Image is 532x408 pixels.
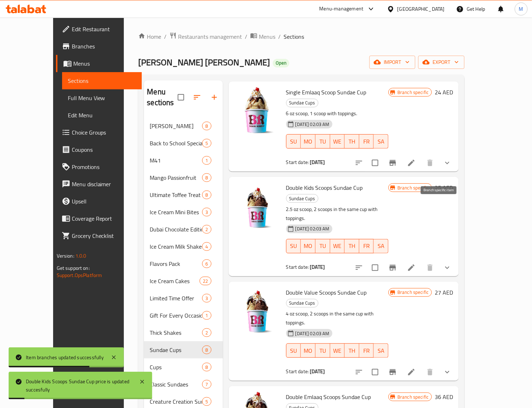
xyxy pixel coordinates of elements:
[316,343,330,358] button: TU
[377,346,386,356] span: SA
[150,173,202,182] span: Mango Passionfruit
[144,341,223,358] div: Sundae Cups8
[202,243,211,250] span: 4
[144,152,223,169] div: M411
[73,59,136,68] span: Menus
[310,262,325,272] b: [DATE]
[347,241,356,251] span: TH
[202,192,211,198] span: 8
[439,364,456,381] button: show more
[273,59,289,67] div: Open
[234,183,280,229] img: Double Kids Scoops Sundae Cup
[316,239,330,253] button: TU
[397,5,445,13] div: [GEOGRAPHIC_DATA]
[150,277,200,285] div: Ice Cream Cakes
[304,241,313,251] span: MO
[68,94,136,102] span: Full Menu View
[234,287,280,333] img: Double Value Scoops Sundae Cup
[289,136,298,147] span: SU
[289,241,298,251] span: SU
[318,136,327,147] span: TU
[202,122,211,130] div: items
[202,346,211,354] div: items
[345,343,359,358] button: TH
[202,123,211,130] span: 8
[75,251,87,261] span: 1.0.0
[202,174,211,181] span: 8
[72,128,136,137] span: Choice Groups
[435,87,453,97] h6: 24 AED
[57,263,90,273] span: Get support on:
[178,32,242,41] span: Restaurants management
[206,89,223,106] button: Add section
[330,343,345,358] button: WE
[57,271,102,280] a: Support.OpsPlatform
[407,263,416,272] a: Edit menu item
[289,346,298,356] span: SU
[56,210,142,227] a: Coverage Report
[286,262,309,272] span: Start date:
[286,87,367,98] span: Single Emlaaq Scoop Sundae Cup
[144,221,223,238] div: Dubai Chocolate Edition2
[164,32,167,41] li: /
[202,139,211,147] div: items
[350,154,368,172] button: sort-choices
[202,363,211,371] div: items
[359,343,374,358] button: FR
[150,208,202,216] span: Ice Cream Mini Bites
[150,397,202,406] span: Creature Creation Sundae
[72,42,136,51] span: Branches
[202,242,211,251] div: items
[144,290,223,307] div: Limited Time Offer3
[345,134,359,149] button: TH
[234,87,280,133] img: Single Emlaaq Scoop Sundae Cup
[150,139,202,147] span: Back to School Special
[202,397,211,406] div: items
[301,239,316,253] button: MO
[318,241,327,251] span: TU
[150,242,202,251] span: Ice Cream Milk Shakes
[56,158,142,175] a: Promotions
[144,169,223,186] div: Mango Passionfruit8
[333,241,342,251] span: WE
[68,111,136,119] span: Edit Menu
[202,157,211,164] span: 1
[150,225,202,234] span: Dubai Chocolate Edition
[144,324,223,341] div: Thick Shakes2
[347,136,356,147] span: TH
[273,60,289,66] span: Open
[333,346,342,356] span: WE
[374,134,388,149] button: SA
[72,197,136,206] span: Upsell
[443,159,452,167] svg: Show Choices
[138,32,161,41] a: Home
[72,145,136,154] span: Coupons
[286,299,318,307] span: Sundae Cups
[202,381,211,388] span: 7
[384,364,401,381] button: Branch-specific-item
[286,391,371,402] span: Double Emlaaq Scoops Sundae Cup
[202,328,211,337] div: items
[319,5,364,13] div: Menu-management
[439,259,456,276] button: show more
[424,58,459,67] span: export
[72,180,136,188] span: Menu disclaimer
[418,56,465,69] button: export
[368,155,383,170] span: Select to update
[310,367,325,376] b: [DATE]
[435,183,453,193] h6: 25 AED
[362,241,371,251] span: FR
[62,107,142,124] a: Edit Menu
[293,225,332,232] span: [DATE] 02:03 AM
[150,328,202,337] div: Thick Shakes
[443,368,452,376] svg: Show Choices
[278,32,281,41] li: /
[150,122,202,130] span: [PERSON_NAME]
[144,238,223,255] div: Ice Cream Milk Shakes4
[202,173,211,182] div: items
[384,154,401,172] button: Branch-specific-item
[150,311,202,320] span: Gift For Every Occasion
[144,117,223,135] div: [PERSON_NAME]8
